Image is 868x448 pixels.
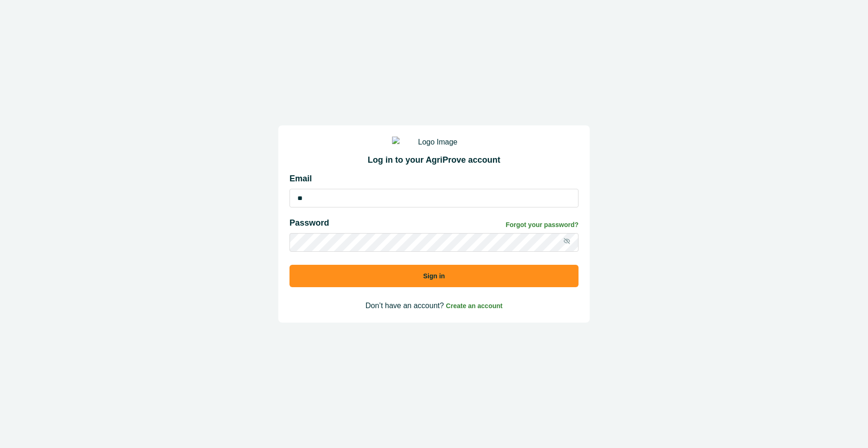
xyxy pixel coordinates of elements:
[289,265,579,287] button: Sign in
[289,300,579,311] p: Don’t have an account?
[289,155,579,165] h2: Log in to your AgriProve account
[506,220,579,230] a: Forgot your password?
[446,302,503,310] span: Create an account
[289,172,579,185] p: Email
[446,302,503,310] a: Create an account
[289,217,329,229] p: Password
[392,137,476,148] img: Logo Image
